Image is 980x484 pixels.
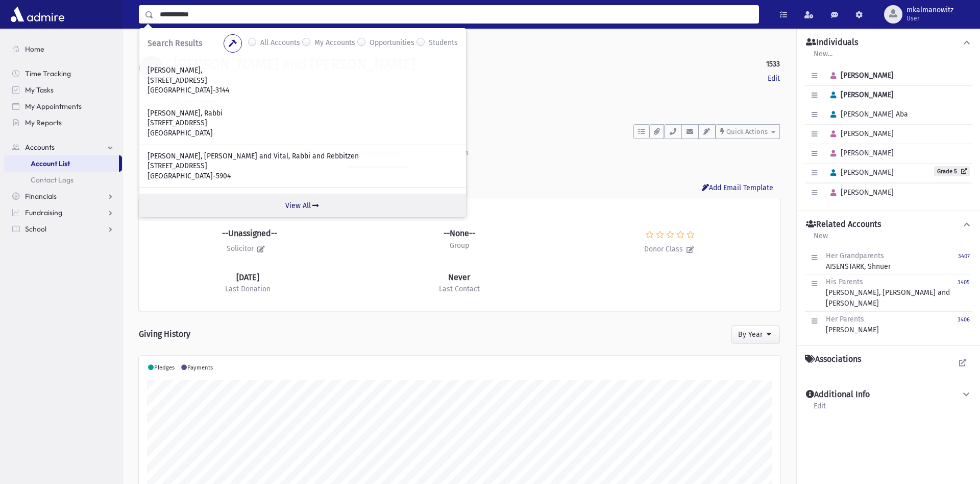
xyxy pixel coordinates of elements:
a: View All [139,194,466,217]
a: Accounts [4,139,122,155]
h4: Individuals [806,37,858,48]
a: Grade 5 [934,166,970,176]
span: [PERSON_NAME] Aba [826,110,908,119]
p: [PERSON_NAME], Rabbi [148,108,458,119]
a: 3406 [958,314,970,335]
h6: --None-- [444,229,475,238]
span: Fundraising [25,208,62,217]
strong: 1533 [766,59,780,70]
label: My Accounts [314,37,355,50]
button: Individuals [805,37,972,48]
span: [PERSON_NAME] [826,71,894,80]
span: By Year [738,330,763,339]
a: My Reports [4,114,122,131]
label: Opportunities [370,37,414,50]
small: 3407 [958,253,970,260]
a: Time Tracking [4,65,122,82]
p: [GEOGRAPHIC_DATA]-5904 [148,171,458,181]
p: [GEOGRAPHIC_DATA]-3144 [148,85,458,96]
span: Accounts [25,143,55,152]
a: Financials [4,188,122,204]
button: Add Email Template [695,180,780,198]
a: Home [4,41,122,57]
span: User [906,14,953,22]
p: [PERSON_NAME], [PERSON_NAME] and Vital, Rabbi and Rebbitzen [148,151,458,162]
h6: --Unassigned-- [218,229,277,238]
small: 3406 [958,316,970,323]
a: School [4,221,122,237]
a: My Appointments [4,98,122,114]
a: Edit [813,400,826,419]
button: Related Accounts [805,219,972,230]
button: Additional Info [805,389,972,400]
h4: Related Accounts [806,219,881,230]
span: His Parents [826,278,863,286]
span: Financials [25,192,57,201]
p: [STREET_ADDRESS] [148,76,458,86]
button: By Year [731,325,780,343]
h6: Never [448,273,470,282]
label: All Accounts [260,37,300,50]
div: [PERSON_NAME] [826,314,879,335]
a: Edit [768,73,780,84]
li: Pledges [147,364,175,373]
span: [PERSON_NAME] [826,188,894,197]
li: Payments [180,364,213,373]
p: Last Contact [439,284,480,294]
h6: [DATE] [236,273,259,282]
div: [PERSON_NAME], [PERSON_NAME] and [PERSON_NAME] [826,276,958,309]
div: H [139,56,163,80]
img: AdmirePro [8,4,67,25]
p: [STREET_ADDRESS] [148,161,458,171]
a: My Tasks [4,82,122,98]
h6: Solicitor [227,242,268,257]
a: Fundraising [4,204,122,221]
span: [PERSON_NAME] [826,129,894,138]
a: Accounts [139,42,176,51]
a: 3405 [958,276,970,309]
span: School [25,224,46,234]
a: Activity [139,139,188,168]
a: New [813,230,828,248]
span: [PERSON_NAME] [826,90,894,99]
a: Account List [4,155,119,172]
small: 3405 [958,279,970,286]
h1: Giving History [139,321,190,347]
a: Contact Logs [4,172,122,188]
p: [GEOGRAPHIC_DATA] [148,128,458,139]
span: mkalmanowitz [906,6,953,14]
span: My Tasks [25,85,54,95]
h4: Associations [805,354,861,364]
span: My Appointments [25,102,82,111]
p: Donor Class [644,242,698,257]
span: Her Parents [826,315,864,324]
a: 3407 [958,250,970,272]
nav: breadcrumb [139,41,176,56]
span: [PERSON_NAME] [826,168,894,177]
p: [PERSON_NAME], [148,65,458,76]
label: Students [429,37,458,50]
span: Search Results [148,38,202,48]
input: Search [154,5,758,24]
span: My Reports [25,118,62,127]
h4: Additional Info [806,389,870,400]
div: AISENSTARK, Shnuer [826,250,891,272]
h6: Group [450,242,469,250]
span: Time Tracking [25,69,71,78]
span: Her Grandparents [826,251,884,260]
span: Quick Actions [726,128,768,135]
span: [PERSON_NAME] [826,149,894,157]
a: New... [813,48,833,66]
span: Account List [31,159,70,168]
span: Contact Logs [31,175,73,185]
p: [STREET_ADDRESS] [148,118,458,128]
button: Quick Actions [716,124,780,139]
span: Home [25,44,44,54]
p: Last Donation [225,284,271,294]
